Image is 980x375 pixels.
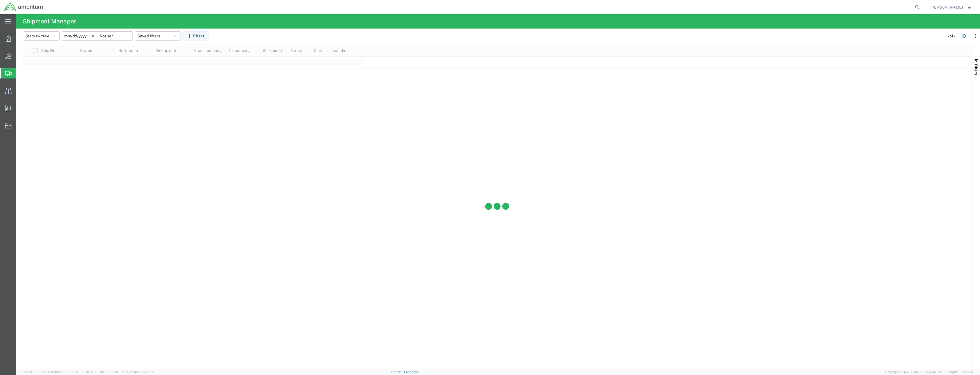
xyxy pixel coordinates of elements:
a: Support [390,370,404,374]
span: Server: 2025.20.0-32d5ea39505 [23,370,93,374]
span: Copyright © [DATE]-[DATE] Agistix Inc., All Rights Reserved [885,370,973,374]
img: logo [4,3,43,11]
span: [DATE] 10:18:31 [71,370,93,374]
span: Active [38,34,49,38]
button: [PERSON_NAME] [930,4,972,11]
span: Filters [974,64,978,75]
input: Not set [62,32,97,40]
span: [DATE] 17:21:12 [135,370,156,374]
button: Saved filters [135,31,180,41]
button: Filters [182,31,209,41]
input: Not set [97,32,132,40]
span: Joe Ricklefs [930,4,963,10]
button: Status:Active [23,31,60,41]
div: - of - [948,33,958,39]
a: Feedback [404,370,419,374]
h4: Shipment Manager [23,14,76,29]
span: Client: 2025.20.0-e640dba [95,370,156,374]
